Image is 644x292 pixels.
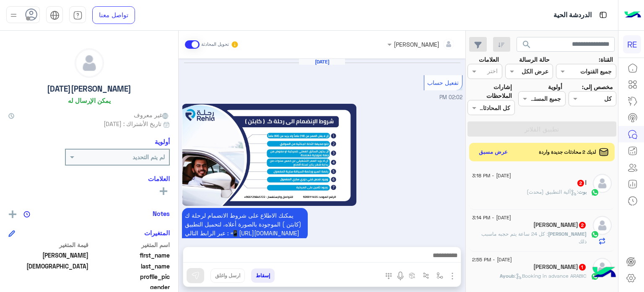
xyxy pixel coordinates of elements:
[423,272,429,279] img: Trigger scenario
[475,146,512,158] button: عرض مسبق
[599,55,613,64] label: القناة:
[598,10,608,20] img: tab
[623,35,641,53] div: RE
[548,231,587,237] span: [PERSON_NAME]
[419,268,433,282] button: Trigger scenario
[90,262,170,271] span: last_name
[589,258,619,288] img: hulul-logo.png
[69,6,86,24] a: tab
[8,262,88,271] span: رمضان
[479,55,499,64] label: العلامات
[90,283,170,292] span: gender
[593,216,612,235] img: defaultAdmin.png
[75,49,104,77] img: defaultAdmin.png
[487,66,499,77] div: اختر
[527,189,578,195] span: : آلية التطبيق (محدث)
[427,79,459,86] span: تفعيل حساب
[8,283,88,292] span: null
[533,221,587,229] h5: عبدالله الحربي
[405,268,419,282] button: create order
[591,188,599,197] img: WhatsApp
[50,11,60,20] img: tab
[576,179,587,187] h5: ا
[472,172,511,179] span: [DATE] - 3:18 PM
[579,222,586,229] span: 2
[8,175,170,182] h6: العلامات
[522,39,532,50] span: search
[210,268,245,283] button: ارسل واغلق
[385,273,392,279] img: make a call
[553,10,592,21] p: الدردشة الحية
[447,271,457,281] img: send attachment
[92,6,135,24] a: تواصل معنا
[472,214,511,221] span: [DATE] - 3:14 PM
[8,251,88,260] span: احمد
[182,208,308,240] p: 2/9/2025, 2:02 PM
[144,229,170,237] h6: المتغيرات
[153,210,170,217] h6: Notes
[201,41,229,48] small: تحويل المحادثة
[433,268,447,282] button: select flow
[23,211,30,218] img: notes
[439,94,462,100] span: 02:02 PM
[593,174,612,193] img: defaultAdmin.png
[467,121,616,137] button: تطبيق الفلاتر
[191,271,200,280] img: send message
[500,273,514,279] span: Ayoub
[90,272,170,281] span: profile_pic
[47,84,131,94] h5: [PERSON_NAME][DATE]
[251,268,275,283] button: إسقاط
[533,263,587,271] h5: Ayoub Katir
[299,59,345,65] h6: [DATE]
[90,251,170,260] span: first_name
[514,273,587,279] span: : Booking in advance ARABIC
[582,82,613,91] label: مخصص إلى:
[8,240,88,249] span: قيمة المتغير
[579,264,586,271] span: 1
[548,82,562,91] label: أولوية
[577,180,584,187] span: 2
[593,258,612,277] img: defaultAdmin.png
[517,37,537,55] button: search
[472,256,512,263] span: [DATE] - 2:55 PM
[155,138,170,145] h6: أولوية
[73,11,83,20] img: tab
[591,230,599,239] img: WhatsApp
[134,110,170,119] span: غير معروف
[8,10,19,21] img: profile
[436,272,443,279] img: select flow
[185,212,301,237] span: يمكنك الاطلاع على شروط الانضمام لرحلة ك (كابتن ) الموجودة بالصورة أعلاه، لتحميل التطبيق عبر الراب...
[409,272,415,279] img: create order
[578,189,587,195] span: بوت
[9,210,16,218] img: add
[467,82,512,100] label: إشارات الملاحظات
[519,55,550,64] label: حالة الرسالة
[624,6,641,24] img: Logo
[68,97,111,104] h6: يمكن الإرسال له
[481,231,587,245] span: كل 24 ساعة يتم حجبه ماسبب ذلك
[90,240,170,249] span: اسم المتغير
[395,271,405,281] img: send voice note
[539,148,596,156] span: لديك 2 محادثات جديدة واردة
[182,104,357,206] img: %D8%A7%D9%84%D9%83%D8%A8%D8%A7%D8%AA%D9%86%202022%202.jpg
[104,119,161,128] span: تاريخ الأشتراك : [DATE]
